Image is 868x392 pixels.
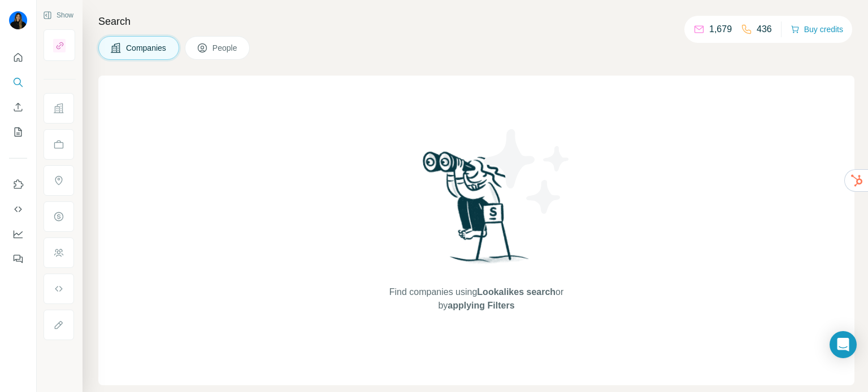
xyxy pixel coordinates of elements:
img: Surfe Illustration - Stars [476,121,578,222]
h4: Search [98,14,854,29]
div: Open Intercom Messenger [830,331,857,358]
img: Surfe Illustration - Woman searching with binoculars [418,148,535,274]
span: Lookalikes search [477,287,555,297]
button: Quick start [9,47,27,68]
button: Feedback [9,249,27,269]
button: Dashboard [9,224,27,244]
span: People [212,42,238,54]
p: 1,679 [709,23,732,36]
button: Buy credits [791,21,843,37]
button: Use Surfe on LinkedIn [9,174,27,195]
span: Find companies using or by [386,285,567,312]
button: My lists [9,122,27,142]
button: Search [9,72,27,93]
span: applying Filters [448,301,514,310]
button: Enrich CSV [9,97,27,117]
button: Use Surfe API [9,199,27,219]
p: 436 [757,23,772,36]
span: Companies [126,42,167,54]
img: Avatar [9,11,27,29]
button: Show [35,7,81,24]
